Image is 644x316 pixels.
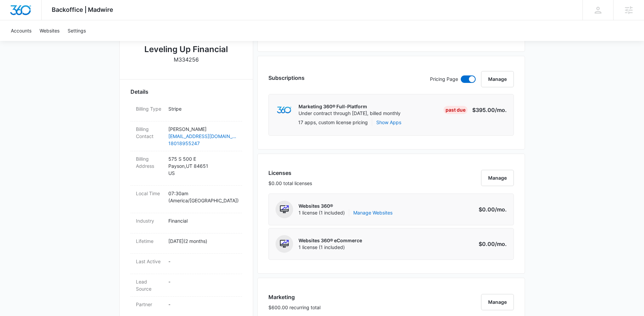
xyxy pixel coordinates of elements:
[475,205,507,213] p: $0.00
[136,217,163,224] dt: Industry
[130,121,242,151] div: Billing Contact[PERSON_NAME][EMAIL_ADDRESS][DOMAIN_NAME]18018955247
[168,217,237,224] p: Financial
[136,126,163,140] dt: Billing Contact
[144,43,228,55] h2: Leveling Up Financial
[268,180,312,187] p: $0.00 total licenses
[495,206,507,213] span: /mo.
[299,209,392,216] span: 1 license (1 included)
[481,170,514,186] button: Manage
[35,20,64,41] a: Websites
[168,105,237,112] p: Stripe
[136,238,163,245] dt: Lifetime
[444,106,468,114] div: Past Due
[130,254,242,274] div: Last Active-
[299,103,401,110] p: Marketing 360® Full-Platform
[136,301,163,308] dt: Partner
[64,20,90,41] a: Settings
[472,106,507,114] p: $395.00
[130,274,242,297] div: Lead Source-
[130,88,148,96] span: Details
[268,169,312,177] h3: Licenses
[376,119,401,126] button: Show Apps
[130,186,242,213] div: Local Time07:30am (America/[GEOGRAPHIC_DATA])
[168,278,237,285] p: -
[481,71,514,87] button: Manage
[168,133,237,140] a: [EMAIL_ADDRESS][DOMAIN_NAME]
[168,301,237,308] p: -
[268,293,320,301] h3: Marketing
[299,237,362,244] p: Websites 360® eCommerce
[168,126,237,133] p: [PERSON_NAME]
[298,119,368,126] p: 17 apps, custom license pricing
[130,213,242,233] div: IndustryFinancial
[268,304,320,311] p: $600.00 recurring total
[130,233,242,254] div: Lifetime[DATE](2 months)
[481,294,514,310] button: Manage
[136,258,163,265] dt: Last Active
[174,55,199,64] p: M334256
[495,107,507,113] span: /mo.
[430,75,458,83] p: Pricing Page
[299,110,401,117] p: Under contract through [DATE], billed monthly
[168,140,237,147] a: 18018955247
[130,151,242,186] div: Billing Address575 S 500 EPayson,UT 84651US
[136,105,163,112] dt: Billing Type
[136,278,163,292] dt: Lead Source
[136,155,163,170] dt: Billing Address
[299,244,362,251] span: 1 license (1 included)
[168,155,237,177] p: 575 S 500 E Payson , UT 84651 US
[168,190,237,204] p: 07:30am ( America/[GEOGRAPHIC_DATA] )
[7,20,35,41] a: Accounts
[299,203,392,209] p: Websites 360®
[168,258,237,265] p: -
[130,101,242,121] div: Billing TypeStripe
[136,190,163,197] dt: Local Time
[277,107,291,114] img: marketing360Logo
[495,241,507,247] span: /mo.
[268,74,305,82] h3: Subscriptions
[353,209,392,216] a: Manage Websites
[475,240,507,248] p: $0.00
[168,238,237,245] p: [DATE] ( 2 months )
[52,6,113,13] span: Backoffice | Madwire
